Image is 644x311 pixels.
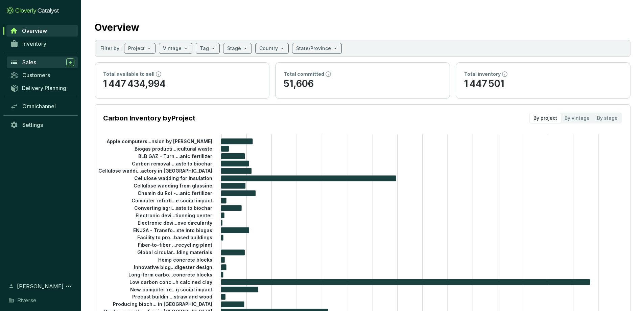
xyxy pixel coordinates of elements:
[106,138,212,144] tspan: Apple computers...nsion by [PERSON_NAME]
[138,220,212,225] tspan: Electronic devi...ove circularity
[7,38,78,49] a: Inventory
[136,213,212,218] tspan: Electronic devi...tionning center
[530,113,561,123] div: By project
[284,71,324,77] p: Total committed
[132,198,212,203] tspan: Computer refurb...e social impact
[7,57,78,68] a: Sales
[103,71,154,77] p: Total available to sell
[98,168,212,174] tspan: Cellulose waddi...actory in [GEOGRAPHIC_DATA]
[134,183,212,188] tspan: Cellulose wadding from glassine
[464,77,622,90] p: 1 447 501
[7,69,78,81] a: Customers
[103,113,195,123] p: Carbon Inventory by Project
[135,146,212,152] tspan: Biogas producti...icultural waste
[128,272,212,277] tspan: Long-term carbo...concrete blocks
[22,40,46,47] span: Inventory
[22,121,43,128] span: Settings
[561,113,593,123] div: By vintage
[137,249,212,255] tspan: Global circular...lding materials
[7,82,78,93] a: Delivery Planning
[138,190,212,196] tspan: Chemin du Roi -...anic fertilizer
[22,59,36,66] span: Sales
[132,160,212,166] tspan: Carbon removal ...aste to biochar
[22,103,56,110] span: Omnichannel
[22,72,50,79] span: Customers
[134,175,212,181] tspan: Cellulose wadding for insulation
[7,101,78,112] a: Omnichannel
[138,242,212,248] tspan: Fiber-to-fiber ...recycling plant
[133,227,212,233] tspan: ENJ2A - Transfo...ste into biogas
[103,77,261,90] p: 1 447 434,994
[137,235,212,240] tspan: Facility to pro...based buildings
[134,264,212,270] tspan: Innovative biog...digester design
[100,45,121,52] p: Filter by:
[95,20,139,35] h2: Overview
[129,279,212,285] tspan: Low carbon conc...h calcined clay
[158,257,212,263] tspan: Hemp concrete blocks
[22,27,47,34] span: Overview
[7,119,78,131] a: Settings
[464,71,501,77] p: Total inventory
[138,153,212,159] tspan: BLB GAZ - Turn ...anic fertilizer
[17,282,64,290] span: [PERSON_NAME]
[593,113,621,123] div: By stage
[134,205,212,211] tspan: Converting agri...aste to biochar
[130,286,212,292] tspan: New computer re...g social impact
[6,25,78,37] a: Overview
[113,301,212,307] tspan: Producing bioch... in [GEOGRAPHIC_DATA]
[529,113,622,124] div: segmented control
[132,294,212,299] tspan: Precast buildin... straw and wood
[284,77,442,90] p: 51,606
[17,296,36,304] span: Riverse
[22,85,66,91] span: Delivery Planning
